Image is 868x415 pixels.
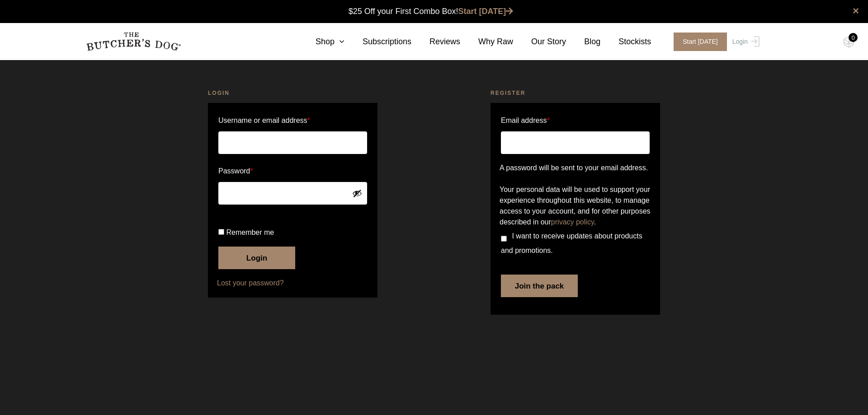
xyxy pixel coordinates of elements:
a: close [853,5,859,16]
div: 0 [849,33,858,42]
input: Remember me [218,229,224,235]
a: Start [DATE] [665,33,730,51]
button: Join the pack [501,275,578,297]
label: Email address [501,113,550,128]
a: Stockists [600,36,651,48]
label: Username or email address [218,113,367,128]
span: Start [DATE] [674,33,727,51]
input: I want to receive updates about products and promotions. [501,236,507,242]
a: privacy policy [551,218,594,226]
img: TBD_Cart-Empty.png [843,36,854,48]
a: Our Story [513,36,566,48]
h2: Login [208,89,377,98]
p: Your personal data will be used to support your experience throughout this website, to manage acc... [500,184,651,228]
a: Reviews [411,36,460,48]
a: Subscriptions [344,36,411,48]
a: Why Raw [460,36,513,48]
button: Show password [352,188,362,198]
span: Remember me [226,228,274,236]
a: Start [DATE] [458,7,514,16]
a: Login [730,33,759,51]
a: Lost your password? [217,278,368,289]
button: Login [218,247,295,269]
h2: Register [491,89,660,98]
a: Blog [566,36,600,48]
a: Shop [297,36,344,48]
p: A password will be sent to your email address. [500,163,651,173]
label: Password [218,164,367,178]
span: I want to receive updates about products and promotions. [501,232,642,254]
